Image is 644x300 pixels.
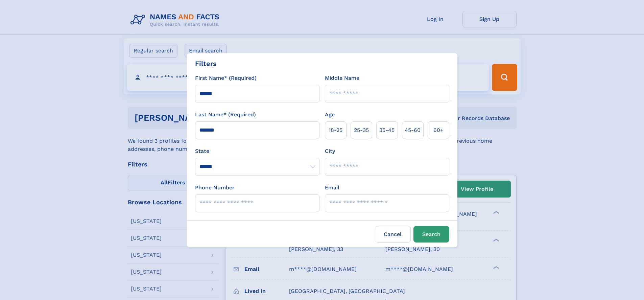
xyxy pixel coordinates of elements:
span: 35‑45 [379,126,395,134]
label: Email [325,184,339,192]
span: 25‑35 [354,126,369,134]
label: Phone Number [195,184,235,192]
span: 45‑60 [405,126,421,134]
label: City [325,147,335,155]
label: First Name* (Required) [195,74,257,82]
span: 18‑25 [329,126,342,134]
label: Last Name* (Required) [195,111,256,119]
label: Age [325,111,335,119]
label: Cancel [375,226,411,243]
span: 60+ [433,126,444,134]
button: Search [413,226,449,243]
label: Middle Name [325,74,359,82]
div: Filters [195,59,217,69]
label: State [195,147,319,155]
